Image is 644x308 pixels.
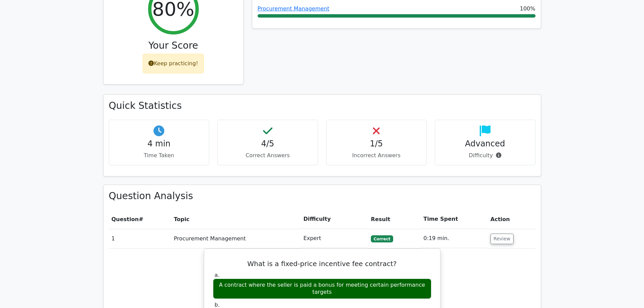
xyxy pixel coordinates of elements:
th: Time Spent [421,210,488,229]
h4: Advanced [440,139,530,149]
h4: 1/5 [332,139,421,149]
h3: Quick Statistics [109,100,535,112]
td: 0:19 min. [421,229,488,248]
h3: Question Analysis [109,190,535,202]
td: 1 [109,229,171,248]
button: Review [491,234,514,244]
h4: 4/5 [223,139,312,149]
td: Procurement Management [171,229,301,248]
div: A contract where the seller is paid a bonus for meeting certain performance targets [213,279,431,299]
p: Time Taken [115,151,204,160]
span: Correct [371,235,393,242]
th: # [109,210,171,229]
a: Procurement Management [258,5,330,12]
h5: What is a fixed-price incentive fee contract? [212,260,432,268]
span: b. [215,302,220,308]
th: Topic [171,210,301,229]
td: Expert [301,229,368,248]
h3: Your Score [109,40,238,51]
th: Result [368,210,421,229]
p: Difficulty [440,151,530,160]
th: Action [488,210,535,229]
div: Keep practicing! [143,54,204,73]
th: Difficulty [301,210,368,229]
span: a. [215,272,220,278]
span: 100% [520,5,535,13]
p: Correct Answers [223,151,312,160]
h4: 4 min [115,139,204,149]
span: Question [112,216,139,222]
p: Incorrect Answers [332,151,421,160]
